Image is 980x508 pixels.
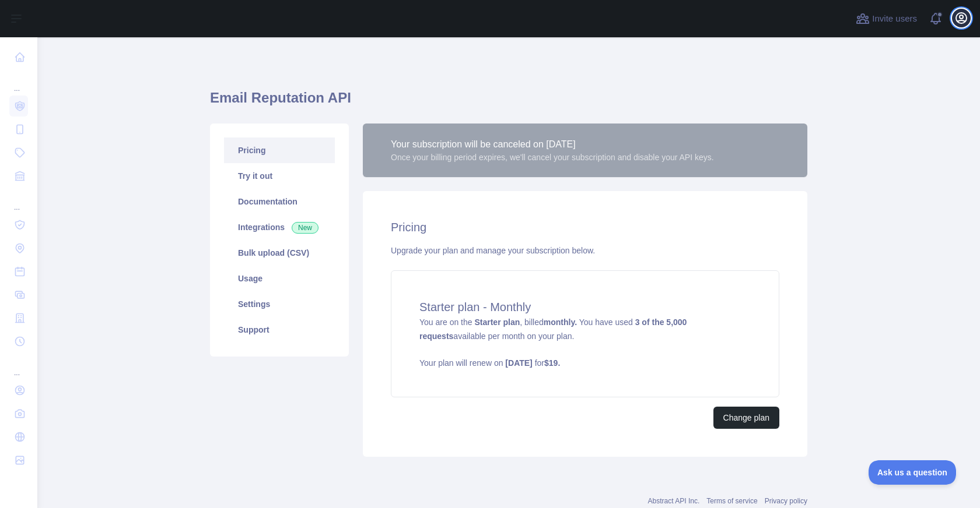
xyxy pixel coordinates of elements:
[869,460,957,485] iframe: Toggle Customer Support
[505,358,532,368] strong: [DATE]
[9,354,28,378] div: ...
[9,189,28,212] div: ...
[224,163,335,189] a: Try it out
[9,70,28,93] div: ...
[224,189,335,214] a: Documentation
[474,317,520,327] strong: Starter plan
[224,240,335,266] a: Bulk upload (CSV)
[706,497,757,505] a: Terms of service
[419,317,751,369] span: You are on the , billed You have used available per month on your plan.
[391,151,714,163] div: Once your billing period expires, we'll cancel your subscription and disable your API keys.
[224,291,335,317] a: Settings
[224,266,335,291] a: Usage
[391,219,779,235] h2: Pricing
[210,89,807,117] h1: Email Reputation API
[224,214,335,240] a: Integrations New
[713,407,779,429] button: Change plan
[872,12,917,26] span: Invite users
[419,357,751,369] p: Your plan will renew on for
[544,358,560,368] strong: $ 19 .
[391,245,779,256] div: Upgrade your plan and manage your subscription below.
[544,317,577,327] strong: monthly.
[648,497,700,505] a: Abstract API Inc.
[419,299,751,315] h4: Starter plan - Monthly
[765,497,807,505] a: Privacy policy
[224,317,335,343] a: Support
[853,9,919,28] button: Invite users
[292,222,318,234] span: New
[224,137,335,163] a: Pricing
[391,137,714,151] div: Your subscription will be canceled on [DATE]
